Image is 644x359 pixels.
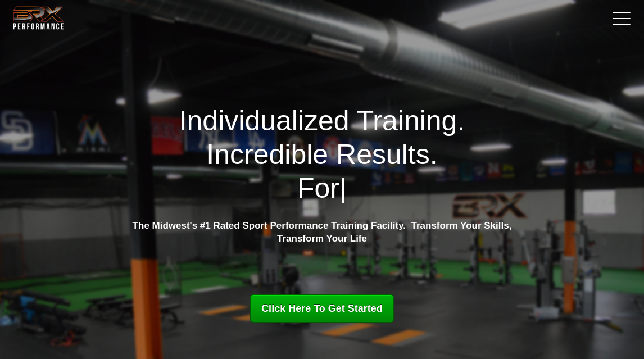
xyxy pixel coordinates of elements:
[133,220,512,244] strong: The Midwest's #1 Rated Sport Performance Training Facility. Transform Your Skills, Transform Your...
[11,4,66,31] img: BRX Transparent Logo-2
[339,172,347,204] span: |
[117,104,527,205] h1: Individualized Training. Incredible Results.
[250,294,394,323] a: Click Here To Get Started
[261,303,383,314] span: Click Here To Get Started
[297,172,339,204] span: For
